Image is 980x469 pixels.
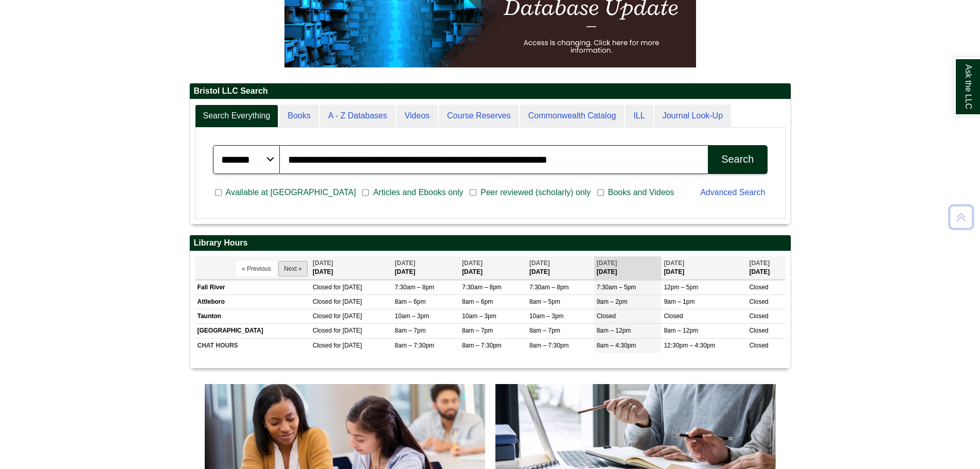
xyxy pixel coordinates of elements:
[597,284,636,291] span: 7:30am – 5pm
[749,312,768,320] span: Closed
[749,327,768,334] span: Closed
[439,105,519,128] a: Course Reserves
[746,256,785,280] th: [DATE]
[529,312,564,320] span: 10am – 3pm
[395,342,434,349] span: 8am – 7:30pm
[597,327,631,334] span: 8am – 12pm
[236,261,277,276] button: « Previous
[195,105,279,128] a: Search Everything
[664,312,683,320] span: Closed
[459,256,527,280] th: [DATE]
[529,342,569,349] span: 8am – 7:30pm
[749,259,770,267] span: [DATE]
[395,259,415,267] span: [DATE]
[749,342,768,349] span: Closed
[278,261,308,276] button: Next »
[195,309,310,324] td: Taunton
[700,188,765,197] a: Advanced Search
[313,259,333,267] span: [DATE]
[333,312,362,320] span: for [DATE]
[749,284,768,291] span: Closed
[625,105,653,128] a: ILL
[392,256,459,280] th: [DATE]
[597,312,616,320] span: Closed
[597,188,604,197] input: Books and Videos
[395,312,429,320] span: 10am – 3pm
[520,105,625,128] a: Commonwealth Catalog
[749,298,768,305] span: Closed
[529,298,560,305] span: 8am – 5pm
[721,153,754,165] div: Search
[333,298,362,305] span: for [DATE]
[190,83,791,99] h2: Bristol LLC Search
[395,327,425,334] span: 8am – 7pm
[664,298,694,305] span: 9am – 1pm
[195,280,310,294] td: Fall River
[279,105,318,128] a: Books
[369,186,467,199] span: Articles and Ebooks only
[215,188,222,197] input: Available at [GEOGRAPHIC_DATA]
[529,259,550,267] span: [DATE]
[195,295,310,309] td: Attleboro
[313,327,332,334] span: Closed
[604,186,679,199] span: Books and Videos
[597,259,617,267] span: [DATE]
[664,259,684,267] span: [DATE]
[310,256,393,280] th: [DATE]
[529,284,569,291] span: 7:30am – 8pm
[333,284,362,291] span: for [DATE]
[195,324,310,338] td: [GEOGRAPHIC_DATA]
[362,188,369,197] input: Articles and Ebooks only
[462,342,502,349] span: 8am – 7:30pm
[462,312,496,320] span: 10am – 3pm
[396,105,438,128] a: Videos
[527,256,594,280] th: [DATE]
[664,342,715,349] span: 12:30pm – 4:30pm
[462,284,502,291] span: 7:30am – 8pm
[529,327,560,334] span: 8am – 7pm
[462,298,493,305] span: 8am – 6pm
[395,298,425,305] span: 8am – 6pm
[661,256,746,280] th: [DATE]
[654,105,731,128] a: Journal Look-Up
[313,298,332,305] span: Closed
[945,210,977,224] a: Back to Top
[313,284,332,291] span: Closed
[708,145,767,174] button: Search
[664,284,698,291] span: 12pm – 5pm
[470,188,476,197] input: Peer reviewed (scholarly) only
[597,342,636,349] span: 8am – 4:30pm
[313,312,332,320] span: Closed
[333,342,362,349] span: for [DATE]
[395,284,434,291] span: 7:30am – 8pm
[597,298,628,305] span: 9am – 2pm
[222,186,360,199] span: Available at [GEOGRAPHIC_DATA]
[320,105,396,128] a: A - Z Databases
[195,338,310,353] td: CHAT HOURS
[462,259,483,267] span: [DATE]
[313,342,332,349] span: Closed
[664,327,698,334] span: 8am – 12pm
[462,327,493,334] span: 8am – 7pm
[333,327,362,334] span: for [DATE]
[476,186,595,199] span: Peer reviewed (scholarly) only
[190,235,791,251] h2: Library Hours
[594,256,662,280] th: [DATE]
